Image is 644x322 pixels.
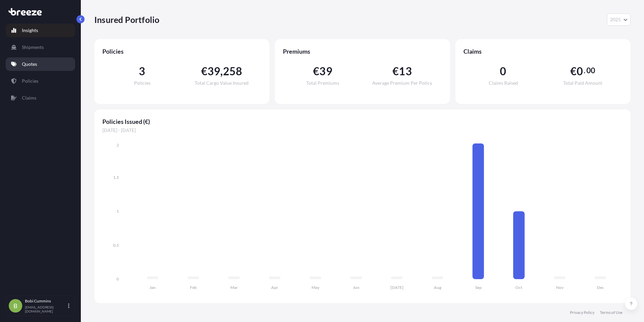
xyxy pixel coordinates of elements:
span: . [584,68,585,73]
span: € [570,66,577,77]
p: Shipments [22,44,44,51]
span: 00 [586,68,595,73]
tspan: 2 [117,142,119,147]
tspan: Jan [150,285,156,290]
a: Quotes [6,57,75,71]
tspan: 1.5 [113,175,119,180]
span: Claims [463,47,622,55]
span: 0 [577,66,583,77]
span: € [392,66,399,77]
tspan: Aug [434,285,442,290]
tspan: Mar [230,285,238,290]
tspan: Sep [475,285,482,290]
span: Premiums [283,47,442,55]
tspan: Feb [190,285,197,290]
p: Insights [22,27,38,34]
a: Claims [6,91,75,105]
span: 39 [319,66,332,77]
tspan: 1 [117,209,119,214]
tspan: Apr [271,285,278,290]
span: B [13,302,18,309]
span: Claims Raised [489,81,518,85]
a: Privacy Policy [570,310,594,315]
span: Policies [102,47,261,55]
tspan: [DATE] [390,285,404,290]
tspan: Jun [353,285,359,290]
span: 258 [223,66,243,77]
span: € [201,66,207,77]
span: Policies Issued (€) [102,117,622,126]
span: Total Premiums [306,81,339,85]
tspan: 0.5 [113,243,119,248]
tspan: May [312,285,320,290]
p: Claims [22,95,36,101]
tspan: 0 [117,276,119,281]
tspan: Nov [556,285,564,290]
a: Terms of Use [600,310,622,315]
span: Average Premium Per Policy [372,81,432,85]
button: Year Selector [607,14,631,26]
span: € [313,66,319,77]
span: [DATE] - [DATE] [102,127,622,134]
p: [EMAIL_ADDRESS][DOMAIN_NAME] [25,305,67,313]
span: Policies [134,81,151,85]
p: Policies [22,78,38,84]
span: 2025 [610,16,621,23]
span: 39 [207,66,220,77]
span: , [220,66,223,77]
span: Total Paid Amount [563,81,602,85]
span: 3 [139,66,145,77]
a: Insights [6,24,75,37]
p: Bobi Cummins [25,298,67,304]
span: 13 [399,66,412,77]
tspan: Oct [515,285,522,290]
a: Shipments [6,41,75,54]
a: Policies [6,74,75,88]
p: Insured Portfolio [94,14,159,25]
span: Total Cargo Value Insured [195,81,249,85]
span: 0 [500,66,506,77]
tspan: Dec [597,285,604,290]
p: Quotes [22,61,37,68]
